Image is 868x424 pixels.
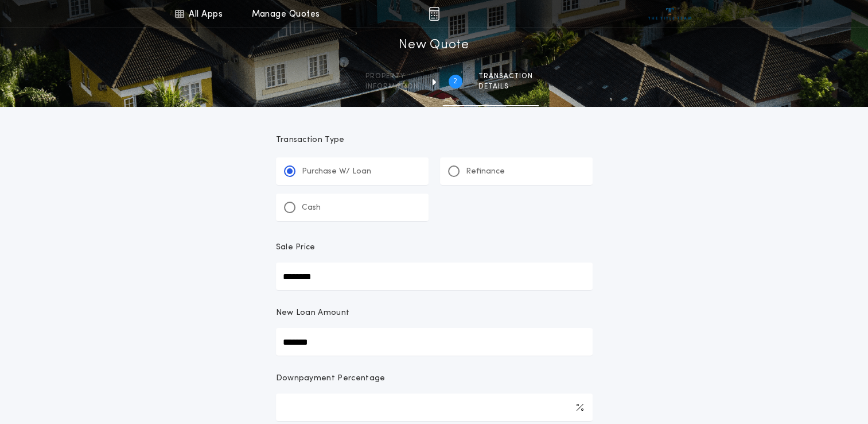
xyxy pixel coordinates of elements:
[276,134,593,146] p: Transaction Type
[478,72,533,81] span: Transaction
[429,7,439,21] img: img
[302,202,321,214] p: Cash
[276,373,386,384] p: Downpayment Percentage
[276,328,593,356] input: New Loan Amount
[276,263,593,290] input: Sale Price
[466,166,505,178] p: Refinance
[365,72,419,81] span: Property
[453,77,457,86] h2: 2
[648,8,691,20] img: vs-icon
[365,82,419,91] span: information
[276,307,350,319] p: New Loan Amount
[399,36,469,55] h1: New Quote
[276,242,316,253] p: Sale Price
[302,166,371,178] p: Purchase W/ Loan
[276,394,593,421] input: Downpayment Percentage
[478,82,533,91] span: details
